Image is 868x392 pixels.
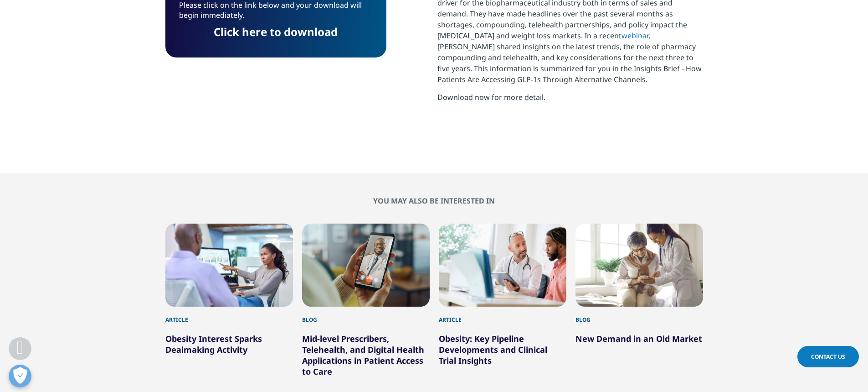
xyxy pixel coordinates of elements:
div: 2 / 6 [302,224,430,377]
a: webinar [621,31,648,41]
a: New Demand in an Old Market [575,333,702,344]
div: 4 / 6 [575,224,703,377]
div: 1 / 6 [165,224,293,377]
span: Contact Us [811,353,845,361]
a: Contact Us [797,346,859,367]
h2: You may also be interested in [165,196,703,205]
div: Blog [302,307,430,324]
a: Mid-level Prescribers, Telehealth, and Digital Health Applications in Patient Access to Care [302,333,424,377]
div: Article [439,307,566,324]
a: Click here to download [214,24,338,39]
div: 3 / 6 [439,224,566,377]
div: Article [165,307,293,324]
a: Obesity: Key Pipeline Developments and Clinical Trial Insights [439,333,547,366]
a: Obesity Interest Sparks Dealmaking Activity [165,333,262,355]
p: Download now for more detail. [437,92,703,110]
button: Open Preferences [9,365,31,387]
div: Blog [575,307,703,324]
